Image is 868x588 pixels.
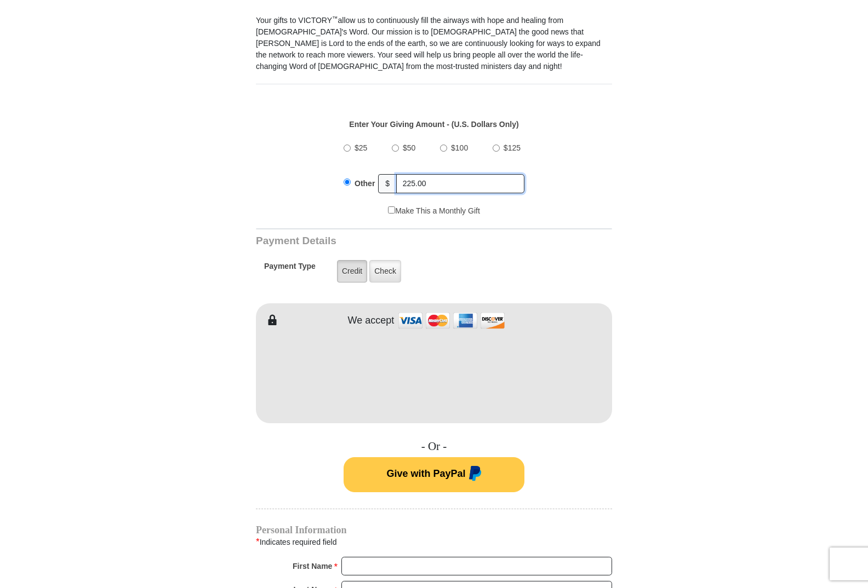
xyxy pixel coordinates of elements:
[397,309,506,332] img: credit cards accepted
[256,235,535,247] h3: Payment Details
[386,468,465,479] span: Give with PayPal
[388,205,480,217] label: Make This a Monthly Gift
[369,260,401,283] label: Check
[348,315,395,327] h4: We accept
[388,206,395,214] input: Make This a Monthly Gift
[355,179,375,188] span: Other
[256,440,612,453] h4: - Or -
[403,143,415,152] span: $50
[378,174,397,193] span: $
[466,466,482,483] img: paypal
[264,262,316,276] h5: Payment Type
[396,174,524,193] input: Other Amount
[256,526,612,534] h4: Personal Information
[337,260,367,283] label: Credit
[504,143,521,152] span: $125
[256,535,612,549] div: Indicates required field
[349,120,518,129] strong: Enter Your Giving Amount - (U.S. Dollars Only)
[332,15,338,21] sup: ™
[293,558,332,574] strong: First Name
[451,143,468,152] span: $100
[355,143,367,152] span: $25
[344,457,524,492] button: Give with PayPal
[256,15,612,72] p: Your gifts to VICTORY allow us to continuously fill the airways with hope and healing from [DEMOG...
